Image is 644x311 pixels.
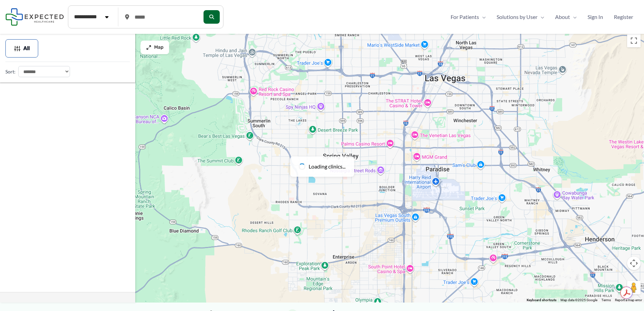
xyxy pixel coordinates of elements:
[479,12,486,22] span: Menu Toggle
[141,41,169,54] button: Map
[582,12,609,22] a: Sign In
[5,8,64,25] img: Expected Healthcare Logo - side, dark font, small
[614,12,633,22] span: Register
[154,45,164,50] span: Map
[491,12,550,22] a: Solutions by UserMenu Toggle
[601,298,611,302] a: Terms
[497,12,538,22] span: Solutions by User
[555,12,570,22] span: About
[615,298,642,302] a: Report a map error
[560,298,597,302] span: Map data ©2025 Google
[627,257,641,270] button: Map camera controls
[445,12,491,22] a: For PatientsMenu Toggle
[14,45,21,52] img: Filter
[550,12,582,22] a: AboutMenu Toggle
[538,12,544,22] span: Menu Toggle
[609,12,639,22] a: Register
[309,161,345,172] span: Loading clinics...
[627,281,641,294] button: Drag Pegman onto the map to open Street View
[588,12,603,22] span: Sign In
[5,67,16,76] label: Sort:
[146,45,151,50] img: Maximize
[23,46,30,51] span: All
[527,298,556,303] button: Keyboard shortcuts
[570,12,577,22] span: Menu Toggle
[451,12,479,22] span: For Patients
[627,34,641,47] button: Toggle fullscreen view
[5,39,38,58] button: All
